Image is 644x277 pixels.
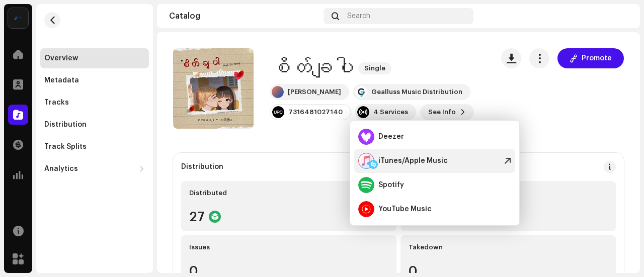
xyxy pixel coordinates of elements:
[428,102,456,122] span: See Info
[612,8,628,24] img: 7e4e612c-8fc9-4e70-ba30-780837b5408d
[582,48,612,68] span: Promote
[288,88,341,96] div: [PERSON_NAME]
[44,76,79,84] div: Metadata
[40,159,149,179] re-m-nav-dropdown: Analytics
[378,133,404,141] div: Deezer
[44,54,78,62] div: Overview
[189,243,388,251] div: Issues
[288,108,343,116] div: 7316481027140
[40,115,149,135] re-m-nav-item: Distribution
[44,165,78,173] div: Analytics
[371,88,462,96] div: Gealluss Music Distribution
[373,108,408,116] div: 4 Services
[358,62,391,74] span: Single
[378,181,404,189] div: Spotify
[355,86,367,98] img: 51c0476e-7110-42c8-9618-79fe6ec1617f
[44,121,87,129] div: Distribution
[40,48,149,68] re-m-nav-item: Overview
[44,99,69,107] div: Tracks
[557,48,624,68] button: Promote
[169,12,319,20] div: Catalog
[378,157,448,165] div: iTunes/Apple Music
[40,137,149,157] re-m-nav-item: Track Splits
[44,143,87,151] div: Track Splits
[409,243,608,251] div: Takedown
[270,57,354,80] h1: စိတ်ချပါ
[420,104,474,120] button: See Info
[189,189,388,197] div: Distributed
[378,205,432,213] div: YouTube Music
[8,8,28,28] img: ef15aa5b-e20a-4b5c-9b69-724c15fb7de9
[181,163,223,171] div: Distribution
[40,70,149,90] re-m-nav-item: Metadata
[347,12,370,20] span: Search
[40,93,149,113] re-m-nav-item: Tracks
